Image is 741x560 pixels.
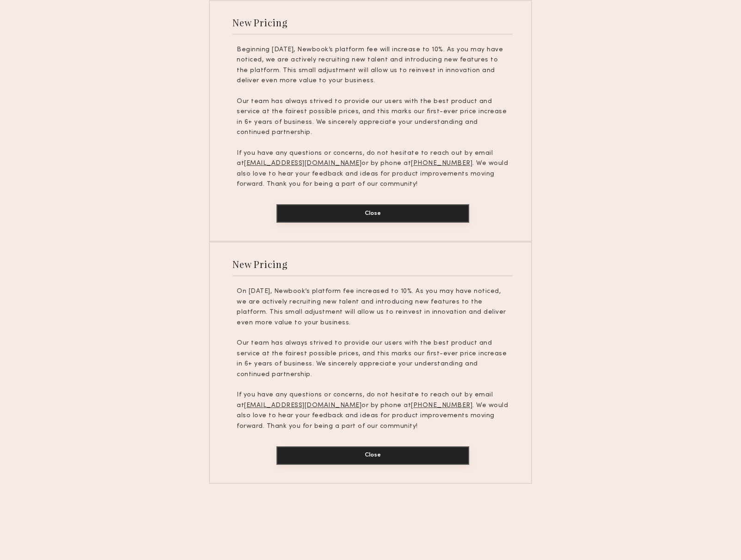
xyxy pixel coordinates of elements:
p: Beginning [DATE], Newbook’s platform fee will increase to 10%. As you may have noticed, we are ac... [237,45,508,86]
p: If you have any questions or concerns, do not hesitate to reach out by email at or by phone at . ... [237,390,508,432]
p: Our team has always strived to provide our users with the best product and service at the fairest... [237,338,508,380]
button: Close [276,204,469,223]
u: [PHONE_NUMBER] [411,402,472,408]
u: [EMAIL_ADDRESS][DOMAIN_NAME] [244,160,361,166]
u: [PHONE_NUMBER] [411,160,472,166]
div: New Pricing [233,258,288,270]
p: If you have any questions or concerns, do not hesitate to reach out by email at or by phone at . ... [237,148,508,190]
p: Our team has always strived to provide our users with the best product and service at the fairest... [237,97,508,138]
div: New Pricing [233,16,288,29]
p: On [DATE], Newbook’s platform fee increased to 10%. As you may have noticed, we are actively recr... [237,286,508,328]
u: [EMAIL_ADDRESS][DOMAIN_NAME] [244,402,361,408]
button: Close [276,446,469,465]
